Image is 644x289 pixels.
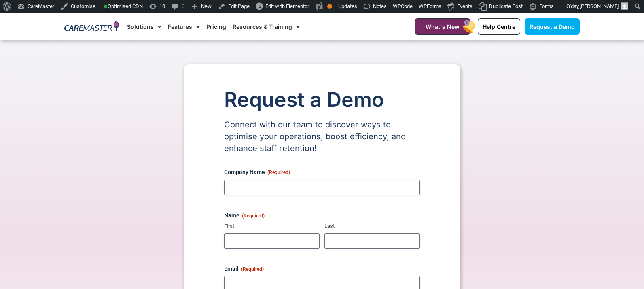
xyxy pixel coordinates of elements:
span: What's New [426,23,460,30]
legend: Name [224,211,265,219]
a: Resources & Training [233,13,300,40]
label: Company Name [224,168,420,176]
a: Help Centre [478,18,520,35]
h1: Request a Demo [224,89,420,111]
p: Connect with our team to discover ways to optimise your operations, boost efficiency, and enhance... [224,119,420,154]
span: (Required) [242,213,265,219]
label: Last [324,223,420,230]
label: First [224,223,320,230]
span: Request a Demo [530,23,575,30]
span: Edit with Elementor [265,3,309,9]
img: CareMaster Logo [64,21,119,33]
span: [PERSON_NAME] [580,3,619,9]
span: (Required) [267,170,290,175]
a: What's New [415,18,470,35]
a: Solutions [127,13,161,40]
a: Request a Demo [525,18,580,35]
span: Help Centre [483,23,515,30]
a: Pricing [206,13,226,40]
span: (Required) [241,266,264,272]
div: OK [327,4,332,9]
a: Features [168,13,200,40]
nav: Menu [127,13,395,40]
label: Email [224,265,420,273]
